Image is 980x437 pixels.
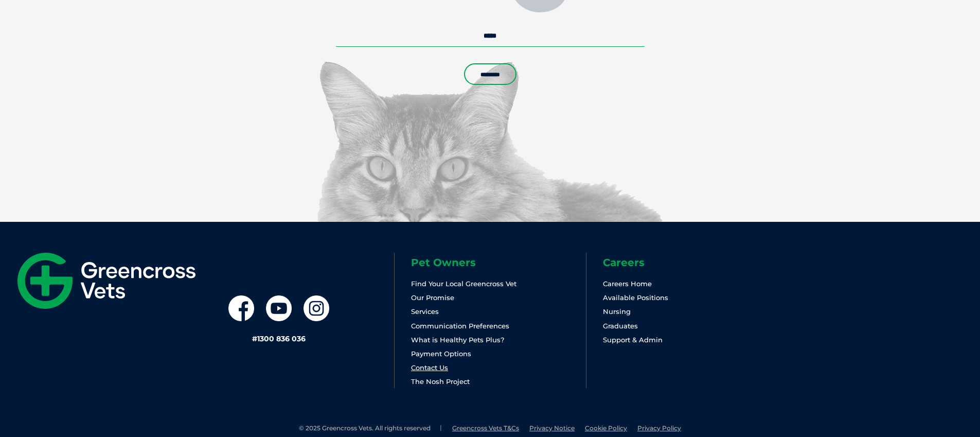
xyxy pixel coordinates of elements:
[411,363,448,372] a: Contact Us
[585,424,627,432] a: Cookie Policy
[252,334,257,343] span: #
[452,424,519,432] a: Greencross Vets T&Cs
[411,377,470,386] a: The Nosh Project
[603,322,638,330] a: Graduates
[252,334,306,343] a: #1300 836 036
[603,293,668,302] a: Available Positions
[299,424,442,433] li: © 2025 Greencross Vets. All rights reserved
[637,424,681,432] a: Privacy Policy
[603,279,652,288] a: Careers Home
[411,257,586,268] h6: Pet Owners
[603,257,778,268] h6: Careers
[411,307,439,316] a: Services
[603,336,663,344] a: Support & Admin
[411,322,509,330] a: Communication Preferences
[411,349,471,358] a: Payment Options
[603,307,631,316] a: Nursing
[529,424,575,432] a: Privacy Notice
[411,293,454,302] a: Our Promise
[411,336,504,344] a: What is Healthy Pets Plus?
[411,279,516,288] a: Find Your Local Greencross Vet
